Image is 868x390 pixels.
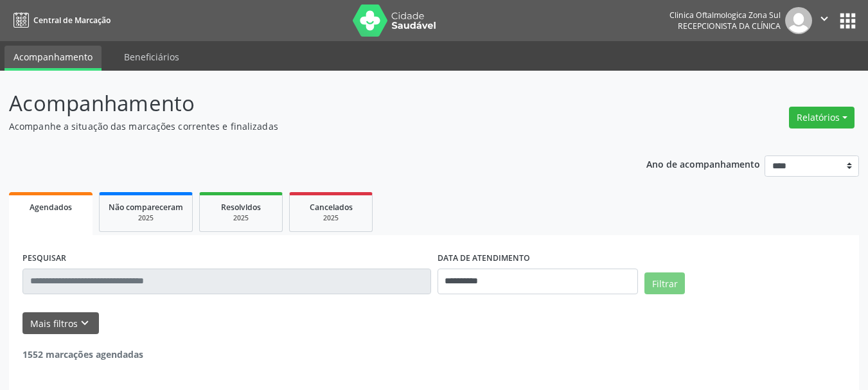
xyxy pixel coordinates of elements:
[785,7,812,34] img: img
[22,312,99,335] button: Mais filtroskeyboard_arrow_down
[789,107,855,129] button: Relatórios
[30,202,72,213] span: Agendados
[299,213,363,223] div: 2025
[4,46,102,71] a: Acompanhamento
[310,202,353,213] span: Cancelados
[115,46,188,68] a: Beneficiários
[109,213,183,223] div: 2025
[812,7,837,34] button: 
[646,155,760,172] p: Ano de acompanhamento
[438,249,530,269] label: DATA DE ATENDIMENTO
[109,202,183,213] span: Não compareceram
[221,202,261,213] span: Resolvidos
[9,120,604,133] p: Acompanhe a situação das marcações correntes e finalizadas
[209,213,273,223] div: 2025
[33,15,111,26] span: Central de Marcação
[22,348,143,360] strong: 1552 marcações agendadas
[678,21,781,31] span: Recepcionista da clínica
[644,272,685,294] button: Filtrar
[78,316,92,330] i: keyboard_arrow_down
[22,249,66,269] label: PESQUISAR
[837,10,859,32] button: apps
[817,12,831,26] i: 
[9,87,604,120] p: Acompanhamento
[9,10,111,31] a: Central de Marcação
[669,10,781,21] div: Clinica Oftalmologica Zona Sul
